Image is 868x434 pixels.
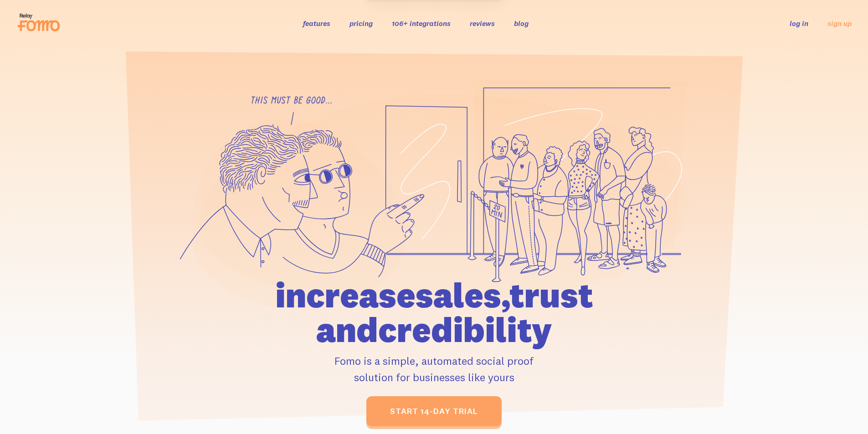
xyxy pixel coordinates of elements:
[827,19,852,28] a: sign up
[349,19,373,28] a: pricing
[470,19,495,28] a: reviews
[223,278,645,347] h1: increase sales, trust and credibility
[790,19,808,28] a: log in
[223,352,645,385] p: Fomo is a simple, automated social proof solution for businesses like yours
[392,19,451,28] a: 106+ integrations
[366,396,502,426] a: start 14-day trial
[514,19,529,28] a: blog
[303,19,330,28] a: features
